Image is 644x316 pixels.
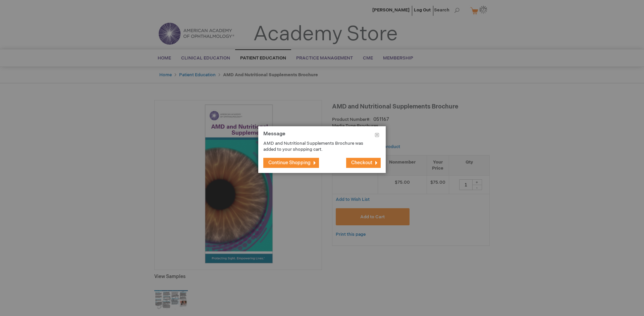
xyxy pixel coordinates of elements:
[346,158,381,168] button: Checkout
[263,158,319,168] button: Continue Shopping
[263,131,381,140] h1: Message
[268,160,311,166] span: Continue Shopping
[351,160,372,166] span: Checkout
[263,140,371,153] p: AMD and Nutritional Supplements Brochure was added to your shopping cart.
